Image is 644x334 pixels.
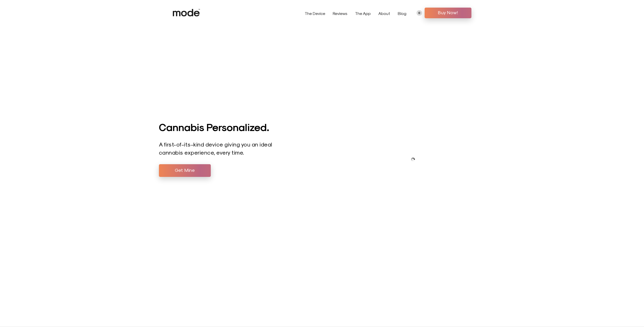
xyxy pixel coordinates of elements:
a: Get Mine [159,164,211,177]
a: About [378,11,390,16]
a: The App [355,11,371,16]
span: Buy Now! [428,9,468,16]
a: Buy Now! [425,8,471,18]
a: 0 [417,10,422,16]
a: Reviews [333,11,347,16]
span: Get Mine [163,166,207,174]
a: The Device [305,11,325,16]
p: A first-of-its-kind device giving you an ideal cannabis experience, every time. [159,140,274,157]
h1: Cannabis Personalized. [159,121,317,133]
a: Blog [398,11,406,16]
